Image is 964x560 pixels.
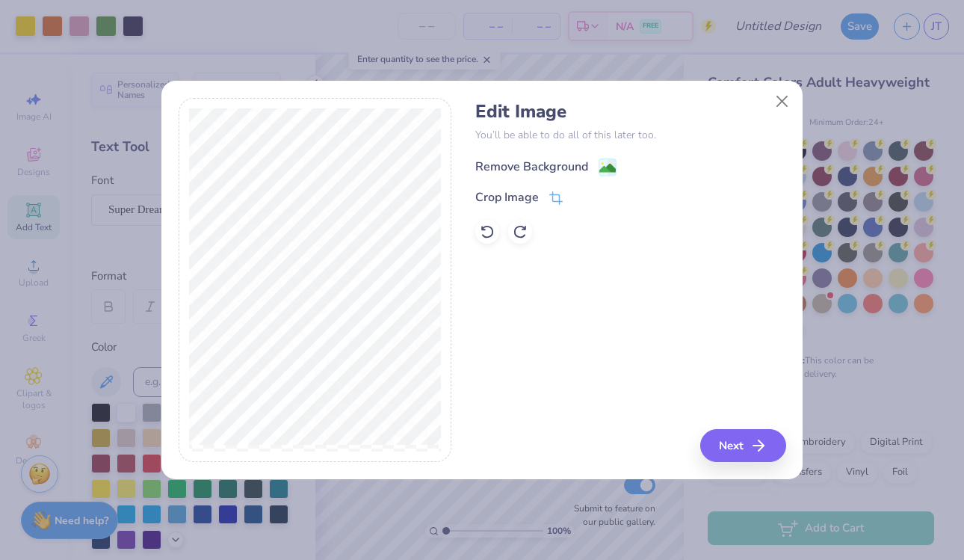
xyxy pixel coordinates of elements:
[475,188,539,206] div: Crop Image
[768,87,797,116] button: Close
[700,429,786,462] button: Next
[475,158,588,176] div: Remove Background
[475,127,785,143] p: You’ll be able to do all of this later too.
[475,101,785,123] h4: Edit Image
